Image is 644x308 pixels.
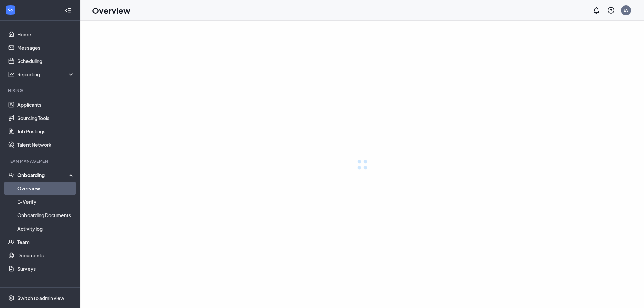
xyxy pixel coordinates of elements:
[17,138,75,151] a: Talent Network
[17,235,75,249] a: Team
[17,295,64,301] div: Switch to admin view
[17,195,75,208] a: E-Verify
[17,249,75,262] a: Documents
[8,295,15,301] svg: Settings
[17,71,75,78] div: Reporting
[8,88,73,94] div: Hiring
[17,27,75,41] a: Home
[17,98,75,111] a: Applicants
[92,5,130,16] h1: Overview
[17,125,75,138] a: Job Postings
[8,172,15,178] svg: UserCheck
[17,182,75,195] a: Overview
[592,6,600,14] svg: Notifications
[17,172,75,178] div: Onboarding
[65,7,71,14] svg: Collapse
[7,7,14,13] svg: WorkstreamLogo
[624,7,629,13] div: ES
[17,111,75,125] a: Sourcing Tools
[8,71,15,78] svg: Analysis
[17,222,75,235] a: Activity log
[17,208,75,222] a: Onboarding Documents
[17,54,75,68] a: Scheduling
[8,158,73,164] div: Team Management
[607,6,615,14] svg: QuestionInfo
[17,262,75,275] a: Surveys
[17,41,75,54] a: Messages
